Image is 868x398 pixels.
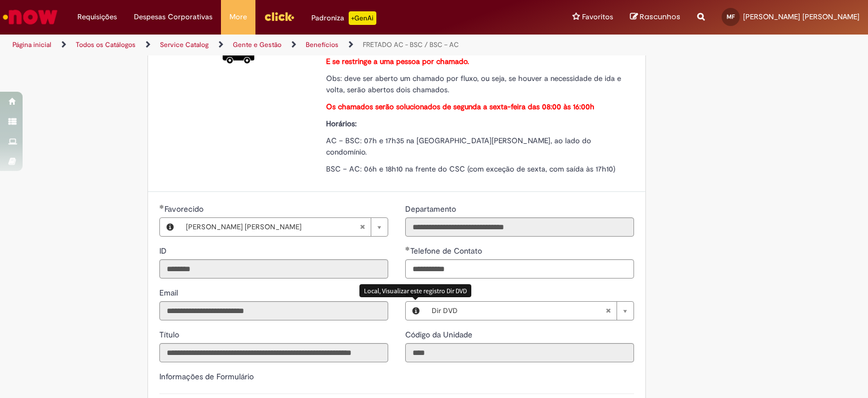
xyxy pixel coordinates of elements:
[405,329,475,340] span: Somente leitura - Código da Unidade
[326,74,621,95] span: Obs: deve ser aberto um chamado por fluxo, ou seja, se houver a necessidade de ida e volta, serão...
[159,329,181,340] label: Somente leitura - Título
[159,246,169,256] span: Somente leitura - ID
[405,329,475,340] label: Somente leitura - Código da Unidade
[432,302,605,320] span: Dir DVD
[76,40,136,49] a: Todos os Catálogos
[326,119,357,129] strong: Horários:
[164,204,206,214] span: Necessários - Favorecido
[354,218,371,236] abbr: Limpar campo Favorecido
[582,11,613,23] span: Favoritos
[410,246,484,256] span: Telefone de Contato
[426,302,633,320] a: Dir DVDLimpar campo Local
[743,12,860,22] span: [PERSON_NAME] [PERSON_NAME]
[359,284,471,297] div: Local, Visualizar este registro Dir DVD
[727,13,735,20] span: MF
[233,40,281,49] a: Gente e Gestão
[77,11,117,23] span: Requisições
[405,259,634,279] input: Telefone de Contato
[159,204,164,209] span: Obrigatório Preenchido
[1,6,59,28] img: ServiceNow
[326,102,594,112] strong: Os chamados serão solucionados de segunda a sexta-feira das 08:00 às 16:00h
[349,11,376,25] p: +GenAi
[159,343,388,362] input: Título
[630,12,680,23] a: Rascunhos
[405,217,634,237] input: Departamento
[159,245,169,256] label: Somente leitura - ID
[159,259,388,279] input: ID
[405,204,458,214] span: Somente leitura - Departamento
[405,203,458,215] label: Somente leitura - Departamento
[405,246,410,251] span: Obrigatório Preenchido
[159,287,180,298] label: Somente leitura - Email
[134,11,212,23] span: Despesas Corporativas
[12,40,51,49] a: Página inicial
[159,288,180,298] span: Somente leitura - Email
[311,11,376,25] div: Padroniza
[229,11,247,23] span: More
[326,136,591,157] span: AC – BSC: 07h e 17h35 na [GEOGRAPHIC_DATA][PERSON_NAME], ao lado do condomínio.
[600,302,617,320] abbr: Limpar campo Local
[326,57,469,66] strong: E se restringe a uma pessoa por chamado.
[326,164,615,174] span: BSC – AC: 06h e 18h10 na frente do CSC (com exceção de sexta, com saída às 17h10)
[264,8,294,25] img: click_logo_yellow_360x200.png
[159,329,181,340] span: Somente leitura - Título
[160,40,209,49] a: Service Catalog
[180,218,388,236] a: [PERSON_NAME] [PERSON_NAME]Limpar campo Favorecido
[186,218,359,236] span: [PERSON_NAME] [PERSON_NAME]
[8,35,570,55] ul: Trilhas de página
[406,302,426,320] button: Local, Visualizar este registro Dir DVD
[159,371,254,382] label: Informações de Formulário
[405,343,634,362] input: Código da Unidade
[640,11,680,22] span: Rascunhos
[363,40,459,49] a: FRETADO AC - BSC / BSC – AC
[306,40,338,49] a: Benefícios
[159,301,388,320] input: Email
[160,218,180,236] button: Favorecido, Visualizar este registro Marcelo Campos Ramos Candomil Farias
